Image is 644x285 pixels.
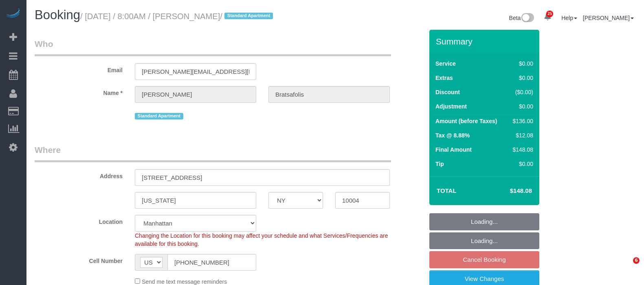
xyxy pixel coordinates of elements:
span: Booking [35,8,80,22]
label: Discount [435,88,460,96]
a: [PERSON_NAME] [583,15,634,21]
label: Service [435,60,456,68]
label: Adjustment [435,102,467,110]
small: / [DATE] / 8:00AM / [PERSON_NAME] [80,12,275,21]
label: Address [29,169,129,180]
input: Zip Code [335,192,390,209]
label: Tip [435,160,444,168]
label: Name * [29,86,129,97]
label: Email [29,63,129,74]
div: $12.08 [510,131,533,139]
label: Final Amount [435,146,472,154]
label: Tax @ 8.88% [435,131,470,139]
div: $0.00 [510,74,533,82]
img: Automaid Logo [5,8,21,20]
input: Last Name [268,86,390,103]
div: ($0.00) [510,88,533,96]
label: Amount (before Taxes) [435,117,497,125]
img: New interface [521,13,534,24]
legend: Where [35,144,391,162]
div: $0.00 [510,102,533,110]
legend: Who [35,38,391,56]
span: Changing the Location for this booking may affect your schedule and what Services/Frequencies are... [135,232,388,247]
span: / [220,12,275,21]
a: Help [561,15,577,21]
span: Standard Apartment [135,113,183,119]
label: Extras [435,74,453,82]
input: First Name [135,86,256,103]
a: 25 [540,8,556,26]
span: Standard Apartment [224,13,273,19]
input: City [135,192,256,209]
span: Send me text message reminders [142,278,227,285]
div: $136.00 [510,117,533,125]
label: Cell Number [29,254,129,265]
div: $0.00 [510,160,533,168]
iframe: Intercom live chat [616,257,636,277]
label: Location [29,215,129,226]
span: 6 [633,257,640,264]
h3: Summary [436,37,535,46]
span: 25 [546,11,553,17]
input: Cell Number [167,254,256,271]
h4: $148.08 [486,188,532,194]
input: Email [135,63,256,80]
div: $148.08 [510,146,533,154]
strong: Total [437,187,457,194]
a: Beta [509,15,534,21]
div: $0.00 [510,60,533,68]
